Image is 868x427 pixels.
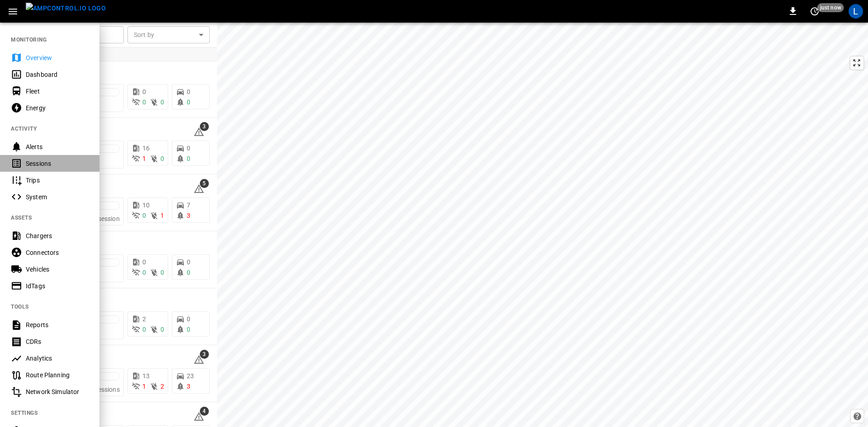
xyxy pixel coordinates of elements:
div: Analytics [26,354,89,363]
div: Network Simulator [26,387,89,396]
div: profile-icon [849,4,863,19]
div: Alerts [26,142,89,151]
div: System [26,192,89,202]
div: Connectors [26,248,89,257]
div: Trips [26,176,89,185]
div: Reports [26,320,89,329]
div: Route Planning [26,371,89,380]
button: set refresh interval [807,4,822,19]
div: Chargers [26,231,89,240]
div: Vehicles [26,265,89,274]
div: Overview [26,53,89,62]
div: Sessions [26,159,89,168]
img: ampcontrol.io logo [26,3,106,14]
div: Energy [26,103,89,113]
div: IdTags [26,282,89,291]
div: Fleet [26,87,89,96]
div: Dashboard [26,70,89,79]
div: CDRs [26,337,89,346]
span: just now [817,3,844,12]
